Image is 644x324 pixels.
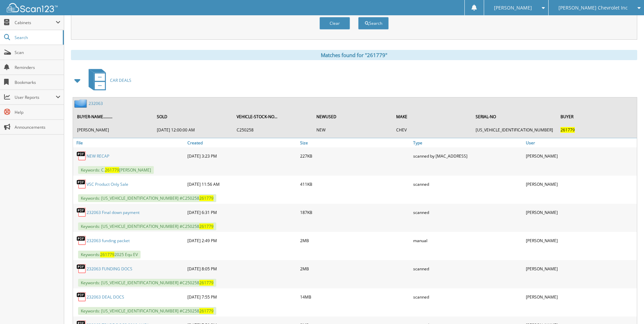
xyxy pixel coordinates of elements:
span: 261779 [560,127,575,133]
td: NEW [313,124,392,136]
span: 261779 [199,308,214,314]
th: SOLD [153,110,233,124]
span: Keywords: [US_VEHICLE_IDENTIFICATION_NUMBER] #C250258 [78,279,216,287]
th: VEHICLE-STOCK-NO... [233,110,312,124]
span: Keywords: [US_VEHICLE_IDENTIFICATION_NUMBER] #C250258 [78,222,216,230]
div: 227KB [298,149,411,163]
span: 261779 [199,195,214,201]
div: [PERSON_NAME] [524,234,637,247]
div: [DATE] 8:05 PM [186,262,298,275]
div: scanned [411,262,524,275]
img: PDF.png [76,179,87,189]
div: scanned [411,290,524,304]
span: Keywords: C. [PERSON_NAME] [78,166,154,174]
th: BUYER-NAME......... [74,110,153,124]
button: Search [358,17,389,30]
span: Search [15,35,59,40]
div: scanned [411,177,524,191]
img: folder2.png [74,99,89,108]
td: [US_VEHICLE_IDENTIFICATION_NUMBER] [472,124,556,136]
div: [DATE] 7:55 PM [186,290,298,304]
span: 261779 [199,280,214,286]
button: Clear [319,17,350,30]
span: Help [15,109,60,115]
div: scanned [411,205,524,219]
span: [PERSON_NAME] [494,6,532,10]
div: 14MB [298,290,411,304]
a: 232063 [89,101,103,106]
td: [DATE] 12:00:00 AM [153,124,233,136]
span: Bookmarks [15,79,60,85]
span: User Reports [15,94,56,100]
div: manual [411,234,524,247]
span: 261779 [105,167,119,173]
span: Keywords: 2025 Equ EV [78,251,141,258]
iframe: Chat Widget [610,291,644,324]
a: 232063 funding packet [87,238,130,244]
a: Created [186,138,298,147]
span: Cabinets [15,20,56,25]
div: [DATE] 2:49 PM [186,234,298,247]
span: Announcements [15,124,60,130]
div: [PERSON_NAME] [524,177,637,191]
img: PDF.png [76,292,87,302]
td: C250258 [233,124,312,136]
a: NEW RECAP [87,153,109,159]
span: 261779 [100,252,114,257]
span: [PERSON_NAME] Chevrolet Inc [558,6,628,10]
span: 261779 [199,223,214,229]
span: Scan [15,50,60,55]
a: Size [298,138,411,147]
div: [PERSON_NAME] [524,262,637,275]
a: VSC Product Only Sale [87,181,128,187]
img: PDF.png [76,151,87,161]
span: Reminders [15,65,60,70]
a: Type [411,138,524,147]
img: scan123-logo-white.svg [7,3,58,12]
th: NEWUSED [313,110,392,124]
div: Matches found for "261779" [71,50,637,60]
a: File [73,138,186,147]
th: MAKE [393,110,472,124]
div: [DATE] 6:31 PM [186,205,298,219]
td: CHEV [393,124,472,136]
span: Keywords: [US_VEHICLE_IDENTIFICATION_NUMBER] #C250258 [78,307,216,315]
div: 2MB [298,234,411,247]
div: scanned by [MAC_ADDRESS] [411,149,524,163]
div: [DATE] 11:56 AM [186,177,298,191]
div: 411KB [298,177,411,191]
img: PDF.png [76,235,87,246]
div: 187KB [298,205,411,219]
div: [DATE] 3:23 PM [186,149,298,163]
a: 232063 DEAL DOCS [87,294,124,300]
img: PDF.png [76,207,87,217]
a: CAR DEALS [85,67,131,94]
span: Keywords: [US_VEHICLE_IDENTIFICATION_NUMBER] #C250258 [78,194,216,202]
div: 2MB [298,262,411,275]
a: 232063 Final down payment [87,210,140,215]
div: [PERSON_NAME] [524,205,637,219]
a: 232063 FUNDING DOCS [87,266,132,272]
th: SERIAL-NO [472,110,556,124]
img: PDF.png [76,264,87,274]
div: [PERSON_NAME] [524,149,637,163]
th: BUYER [557,110,636,124]
td: [PERSON_NAME] [74,124,153,136]
div: [PERSON_NAME] [524,290,637,304]
span: CAR DEALS [110,77,131,83]
a: User [524,138,637,147]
